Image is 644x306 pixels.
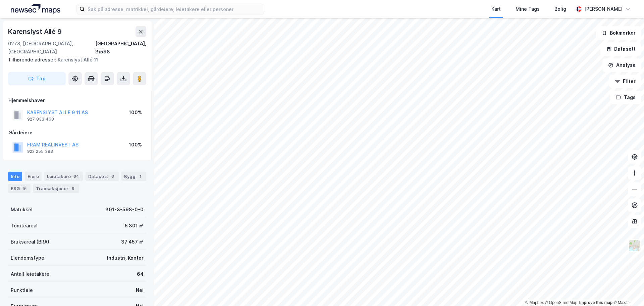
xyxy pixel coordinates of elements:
span: Tilhørende adresser: [8,57,58,62]
div: Bruksareal (BRA) [11,238,49,246]
div: Matrikkel [11,206,33,214]
div: Info [8,172,22,181]
div: Eiere [25,172,42,181]
img: Z [628,239,641,252]
div: 0278, [GEOGRAPHIC_DATA], [GEOGRAPHIC_DATA] [8,40,95,56]
div: Eiendomstype [11,254,44,262]
div: [GEOGRAPHIC_DATA], 3/598 [95,40,146,56]
div: Punktleie [11,286,33,294]
div: Datasett [86,172,119,181]
div: 1 [137,173,144,180]
div: Leietakere [44,172,83,181]
div: Bygg [121,172,146,181]
button: Datasett [600,42,641,56]
button: Tag [8,72,66,85]
div: Karenslyst Allé 9 [8,26,63,37]
div: Hjemmelshaver [8,96,146,104]
button: Tags [610,91,641,104]
div: [PERSON_NAME] [584,5,623,13]
button: Analyse [602,58,641,72]
button: Filter [609,75,641,88]
div: Antall leietakere [11,270,49,278]
div: Transaksjoner [33,184,79,193]
div: 9 [21,185,28,192]
div: Nei [136,286,144,294]
div: 100% [129,108,142,117]
div: Industri, Kontor [107,254,144,262]
a: Improve this map [579,300,612,305]
div: Bolig [554,5,566,13]
div: Gårdeiere [8,129,146,137]
div: ESG [8,184,31,193]
input: Søk på adresse, matrikkel, gårdeiere, leietakere eller personer [85,4,264,14]
a: OpenStreetMap [545,300,578,305]
div: 3 [109,173,116,180]
div: 922 255 393 [27,149,53,154]
div: 301-3-598-0-0 [105,206,144,214]
div: Kart [491,5,501,13]
div: Mine Tags [516,5,540,13]
a: Mapbox [525,300,544,305]
iframe: Chat Widget [610,274,644,306]
div: 64 [137,270,144,278]
div: 37 457 ㎡ [121,238,144,246]
div: 6 [70,185,76,192]
div: Tomteareal [11,222,38,230]
div: 100% [129,141,142,149]
div: 64 [72,173,80,180]
img: logo.a4113a55bc3d86da70a041830d287a7e.svg [11,4,60,14]
div: Karenslyst Allé 11 [8,56,141,64]
div: 5 301 ㎡ [125,222,144,230]
div: 927 833 468 [27,117,54,122]
button: Bokmerker [596,26,641,40]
